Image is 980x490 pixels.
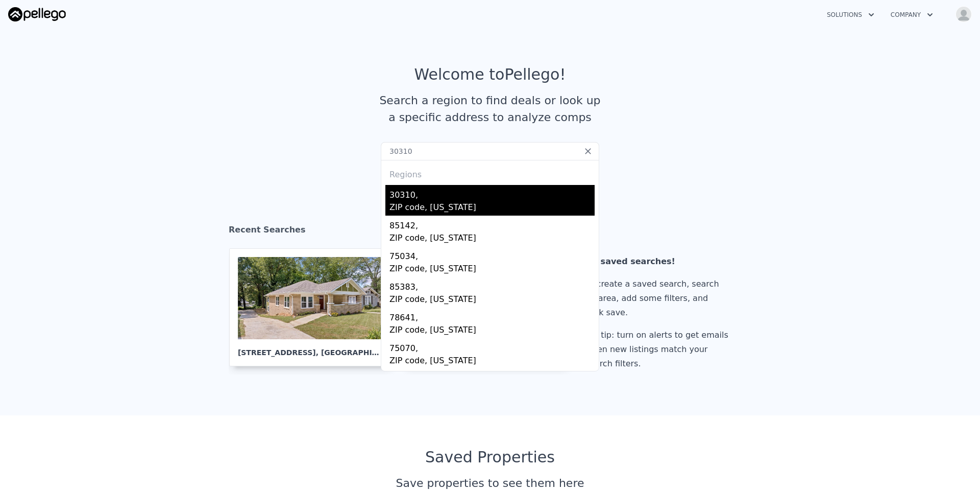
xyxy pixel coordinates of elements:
[381,142,599,160] input: Search an address or region...
[229,216,751,248] div: Recent Searches
[376,92,604,126] div: Search a region to find deals or look up a specific address to analyze comps
[389,232,595,246] div: ZIP code, [US_STATE]
[389,293,595,308] div: ZIP code, [US_STATE]
[8,7,66,21] img: Pellego
[389,369,595,385] div: 85326,
[819,6,883,24] button: Solutions
[585,328,732,371] div: Pro tip: turn on alerts to get emails when new listings match your search filters.
[389,263,595,277] div: ZIP code, [US_STATE]
[585,254,732,269] div: No saved searches!
[389,246,595,263] div: 75034,
[389,355,595,369] div: ZIP code, [US_STATE]
[229,448,751,466] div: Saved Properties
[389,277,595,293] div: 85383,
[389,324,595,338] div: ZIP code, [US_STATE]
[585,277,732,320] div: To create a saved search, search an area, add some filters, and click save.
[389,185,595,201] div: 30310,
[389,216,595,232] div: 85142,
[389,201,595,216] div: ZIP code, [US_STATE]
[385,160,595,185] div: Regions
[883,6,941,24] button: Company
[238,339,384,358] div: [STREET_ADDRESS] , [GEOGRAPHIC_DATA]
[955,6,972,22] img: avatar
[229,248,401,366] a: [STREET_ADDRESS], [GEOGRAPHIC_DATA]
[389,338,595,355] div: 75070,
[389,308,595,324] div: 78641,
[414,65,566,84] div: Welcome to Pellego !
